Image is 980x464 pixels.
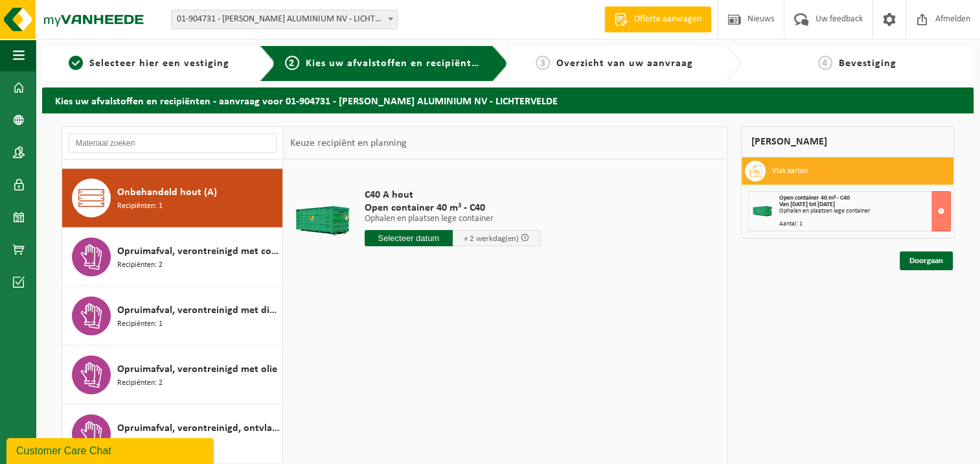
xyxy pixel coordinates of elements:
[117,200,163,212] span: Recipiënten: 1
[69,56,83,70] span: 1
[117,259,163,271] span: Recipiënten: 2
[779,208,951,215] div: Ophalen en plaatsen lege container
[284,127,413,159] div: Keuze recipiënt en planning
[62,345,283,404] button: Opruimafval, verontreinigd met olie Recipiënten: 2
[117,318,163,330] span: Recipiënten: 1
[741,126,955,157] div: [PERSON_NAME]
[779,194,850,202] span: Open container 40 m³ - C40
[171,10,398,29] span: 01-904731 - REMI CLAEYS ALUMINIUM NV - LICHTERVELDE
[62,286,283,345] button: Opruimafval, verontreinigd met diverse gevaarlijke afvalstoffen Recipiënten: 1
[89,58,229,69] span: Selecteer hier een vestiging
[839,58,896,69] span: Bevestiging
[117,420,279,435] span: Opruimafval, verontreinigd, ontvlambaar
[536,56,550,70] span: 3
[117,184,217,200] span: Onbehandeld hout (A)
[172,10,397,29] span: 01-904731 - REMI CLAEYS ALUMINIUM NV - LICHTERVELDE
[69,133,277,153] input: Materiaal zoeken
[117,302,279,318] span: Opruimafval, verontreinigd met diverse gevaarlijke afvalstoffen
[6,435,216,464] iframe: chat widget
[464,235,519,243] span: + 2 werkdag(en)
[779,201,835,208] strong: Van [DATE] tot [DATE]
[62,168,283,227] button: Onbehandeld hout (A) Recipiënten: 1
[285,56,299,70] span: 2
[117,377,163,389] span: Recipiënten: 2
[631,13,705,26] span: Offerte aanvragen
[365,202,541,215] span: Open container 40 m³ - C40
[365,189,541,202] span: C40 A hout
[900,251,953,270] a: Doorgaan
[604,6,711,32] a: Offerte aanvragen
[62,227,283,286] button: Opruimafval, verontreinigd met corrosieve producten Recipiënten: 2
[49,56,249,71] a: 1Selecteer hier een vestiging
[772,161,808,181] h3: Vlak karton
[62,404,283,463] button: Opruimafval, verontreinigd, ontvlambaar Recipiënten: 3
[818,56,832,70] span: 4
[779,221,951,227] div: Aantal: 1
[556,58,693,69] span: Overzicht van uw aanvraag
[42,87,974,113] h2: Kies uw afvalstoffen en recipiënten - aanvraag voor 01-904731 - [PERSON_NAME] ALUMINIUM NV - LICH...
[117,243,279,259] span: Opruimafval, verontreinigd met corrosieve producten
[365,215,541,224] p: Ophalen en plaatsen lege container
[306,58,484,69] span: Kies uw afvalstoffen en recipiënten
[117,361,277,377] span: Opruimafval, verontreinigd met olie
[365,230,453,246] input: Selecteer datum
